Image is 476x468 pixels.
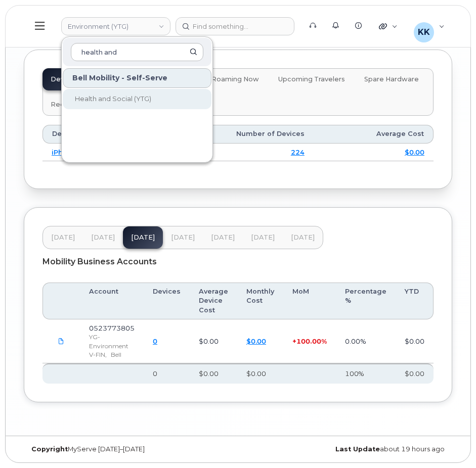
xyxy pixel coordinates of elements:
a: 0 [153,337,157,345]
input: Find something... [176,17,294,35]
strong: Copyright [31,445,68,453]
th: Number of Devices [157,125,314,143]
span: 100.00% [296,337,327,345]
a: PDF_523773805_128_0000000000.pdf [52,332,71,350]
div: Bell Mobility - Self-Serve [63,68,211,88]
div: Mobility Business Accounts [42,249,434,274]
th: Average Device Cost [190,283,237,319]
th: 0 [144,363,190,384]
span: [DATE] [51,233,75,242]
span: YG-Environment V-FIN, [89,333,128,358]
span: Upcoming Travelers [278,75,345,83]
th: $0.00 [237,363,283,384]
td: $0.00 [190,319,237,363]
span: Recent Activations [51,101,115,109]
span: [DATE] [171,233,195,242]
a: Health and Social (YTG) [63,89,211,109]
span: + [292,337,296,345]
th: MoM [283,283,336,319]
a: $0.00 [246,337,266,345]
span: KK [418,26,430,38]
span: 0523773805 [89,324,135,332]
td: 0.00% [336,319,396,363]
th: $0.00 [396,363,434,384]
th: Devices [144,283,190,319]
a: iPhone [52,148,76,156]
input: Search [71,43,203,61]
td: $0.00 [396,319,434,363]
th: Percentage % [336,283,396,319]
span: [DATE] [291,233,315,242]
span: [DATE] [251,233,275,242]
th: YTD [396,283,434,319]
span: Spare Hardware [364,75,419,83]
a: 224 [291,148,305,156]
th: Monthly Cost [237,283,283,319]
a: Environment (YTG) [61,17,170,35]
th: Average Cost [314,125,434,143]
span: Roaming Now [211,75,259,83]
strong: Last Update [335,445,380,453]
th: Account [80,283,144,319]
span: [DATE] [211,233,235,242]
a: $0.00 [405,148,424,156]
div: MyServe [DATE]–[DATE] [24,445,238,453]
div: Quicklinks [372,16,405,36]
div: Kristin Kammer-Grossman [407,16,452,36]
span: Health and Social (YTG) [75,95,151,103]
span: [DATE] [91,233,115,242]
th: $0.00 [190,363,237,384]
span: Bell [111,351,121,358]
th: Device Make [42,125,157,143]
div: about 19 hours ago [238,445,453,453]
th: 100% [336,363,396,384]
